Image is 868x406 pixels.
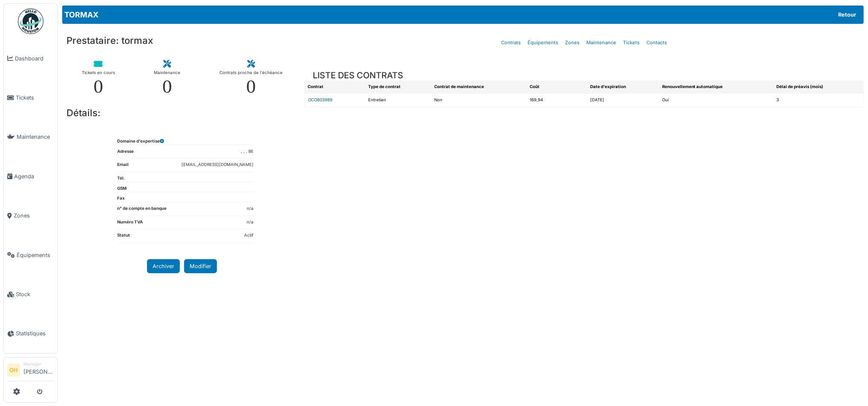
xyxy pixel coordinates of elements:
th: Renouvellement automatique [659,80,773,94]
a: Contacts [643,33,670,53]
a: Maintenance 0 [147,54,187,103]
td: 169,94 [526,94,587,107]
a: Équipements [4,235,58,274]
div: 0 [94,77,104,96]
a: Tickets [620,33,643,53]
span: Équipements [17,251,54,259]
th: Date d'expiration [587,80,659,94]
a: Stock [4,274,58,314]
dd: Actif [244,232,254,239]
dt: Adresse [117,149,134,158]
dt: n° de compte en banque [117,206,167,215]
td: [DATE] [587,94,659,107]
th: Délai de préavis (mois) [773,80,864,94]
span: Zones [14,212,54,220]
dt: Email [117,162,129,172]
dd: , , , BE [241,149,254,155]
a: Statistiques [4,314,58,353]
a: Zones [4,196,58,235]
dd: n/a [247,219,254,226]
a: Équipements [524,33,562,53]
dt: Domaine d'expertise [117,138,164,145]
dt: Statut [117,232,130,242]
div: 0 [246,77,256,96]
span: Tickets [16,94,54,102]
div: TORMAX [62,6,864,24]
td: Non [431,94,526,107]
span: Maintenance [17,133,54,141]
span: Stock [16,290,54,298]
li: [PERSON_NAME] [23,361,54,379]
dd: n/a [247,206,254,212]
th: Contrat de maintenance [431,80,526,94]
a: Contrats [498,33,524,53]
th: Coût [526,80,587,94]
h3: Détails: [62,103,302,123]
h3: LISTE DES CONTRATS [313,70,403,80]
td: 3 [773,94,864,107]
td: Entretien [365,94,431,107]
span: Statistiques [16,329,54,337]
span: Agenda [14,172,54,180]
a: Zones [562,33,583,53]
span: Dashboard [15,54,54,63]
a: Maintenance [583,33,620,53]
div: Tickets en cours [82,69,115,77]
a: Agenda [4,157,58,196]
dt: GSM [117,186,127,192]
h3: Prestataire: tormax [62,31,302,50]
img: Badge_color-CXgf-gQk.svg [18,9,43,34]
a: Tickets [4,78,58,117]
div: 0 [162,77,172,96]
a: Retour [833,8,862,22]
div: Contrats proche de l'échéance [219,69,283,77]
th: Contrat [304,80,365,94]
dd: [EMAIL_ADDRESS][DOMAIN_NAME] [182,162,254,168]
a: Contrats proche de l'échéance 0 [213,54,289,103]
td: Oui [659,94,773,107]
button: Modifier [184,259,217,273]
a: Dashboard [4,39,58,78]
div: Manager [23,361,54,367]
li: OH [7,364,20,377]
a: Archiver [147,259,180,273]
th: Type de contrat [365,80,431,94]
dt: Tél. [117,175,125,182]
dt: Fax [117,195,125,202]
dt: Numéro TVA [117,219,143,229]
a: Tickets en cours 0 [75,54,122,103]
a: OH Manager[PERSON_NAME] [7,361,54,381]
a: OCO803989 [308,97,332,102]
a: Maintenance [4,117,58,157]
div: Maintenance [154,69,180,77]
